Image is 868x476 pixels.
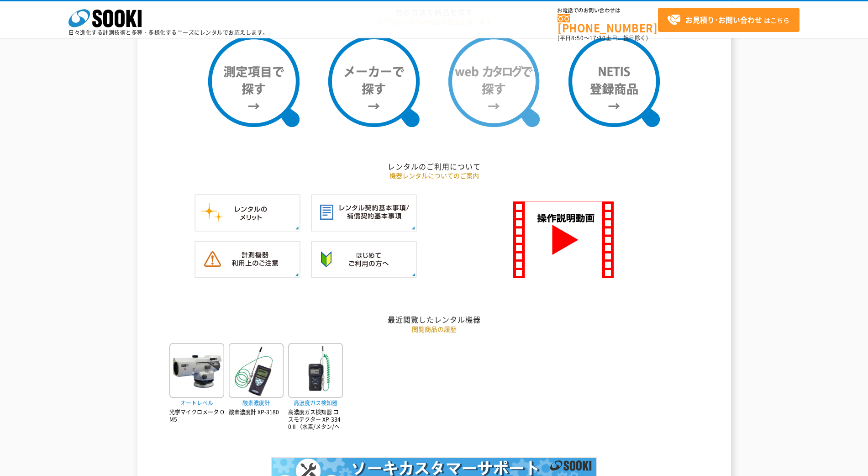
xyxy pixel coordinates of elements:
a: レンタル契約基本事項／補償契約基本事項 [311,222,417,231]
a: [PHONE_NUMBER] [558,14,658,33]
span: (平日 ～ 土日、祝日除く) [558,34,648,42]
a: お見積り･お問い合わせはこちら [658,8,800,32]
strong: お見積り･お問い合わせ [685,14,762,25]
a: 高濃度ガス検知器 コスモテクター XP-3340Ⅱ（水素/メタン/ヘリウム）高濃度ガス検知器高濃度ガス検知器 コスモテクター XP-3340Ⅱ（水素/メタン/ヘリウム） [288,343,343,438]
img: 計測機器ご利用上のご注意 [195,241,300,278]
img: はじめてご利用の方へ [311,241,417,278]
a: レンタルのメリット [195,222,300,231]
h2: レンタルのご利用について [167,162,701,171]
span: 17:30 [589,34,606,42]
p: 閲覧商品の履歴 [167,324,701,334]
img: webカタログで探す [448,36,540,127]
a: 酸素濃度計 XP-3180酸素濃度計酸素濃度計 XP-3180 [229,343,284,416]
p: 日々進化する計測技術と多種・多様化するニーズにレンタルでお応えします。 [68,30,268,35]
img: メーカーで探す [328,36,420,127]
span: お電話でのお問い合わせは [558,8,658,13]
img: 光学マイクロメータ OM5 [169,343,224,398]
img: 酸素濃度計 XP-3180 [229,343,284,398]
a: 計測機器ご利用上のご注意 [195,269,300,277]
h2: 最近閲覧したレンタル機器 [167,315,701,324]
span: 高濃度ガス検知器 [288,398,343,408]
img: 高濃度ガス検知器 コスモテクター XP-3340Ⅱ（水素/メタン/ヘリウム） [288,343,343,398]
a: 光学マイクロメータ OM5オートレベル光学マイクロメータ OM5 [169,343,224,423]
img: NETIS登録商品 [568,36,660,127]
span: 8:50 [571,34,584,42]
img: SOOKI 操作説明動画 [513,201,614,278]
p: 機器レンタルについてのご案内 [167,171,701,180]
img: レンタルのメリット [195,194,300,232]
img: 測定項目で探す [208,36,300,127]
span: オートレベル [169,398,224,408]
a: はじめてご利用の方へ [311,269,417,277]
span: はこちら [667,13,789,27]
img: レンタル契約基本事項／補償契約基本事項 [311,194,417,232]
span: 酸素濃度計 [229,398,284,408]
